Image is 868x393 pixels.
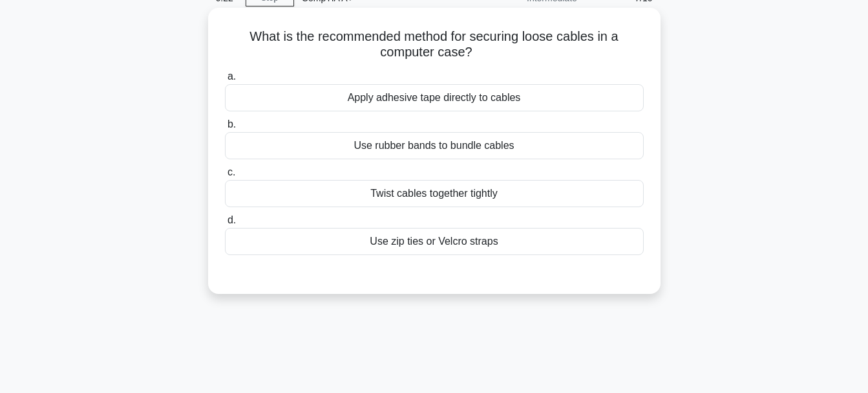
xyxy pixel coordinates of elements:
div: Apply adhesive tape directly to cables [225,84,644,111]
span: a. [228,71,236,82]
div: Use rubber bands to bundle cables [225,132,644,159]
div: Use zip ties or Velcro straps [225,228,644,255]
div: Twist cables together tightly [225,180,644,207]
h5: What is the recommended method for securing loose cables in a computer case? [224,28,645,61]
span: c. [228,166,235,177]
span: b. [228,118,236,129]
span: d. [228,214,236,225]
